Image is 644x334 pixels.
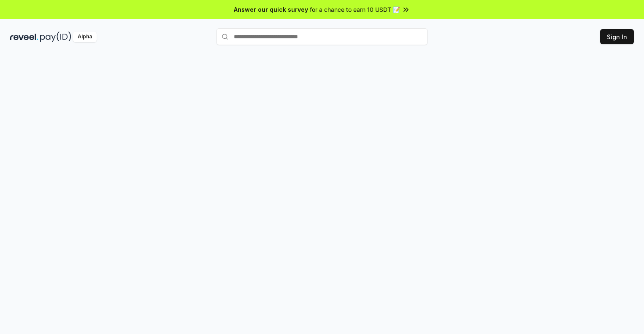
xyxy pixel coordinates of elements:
[234,5,308,14] span: Answer our quick survey
[310,5,400,14] span: for a chance to earn 10 USDT 📝
[600,29,634,44] button: Sign In
[10,32,38,42] img: reveel_dark
[73,32,97,42] div: Alpha
[40,32,71,42] img: pay_id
